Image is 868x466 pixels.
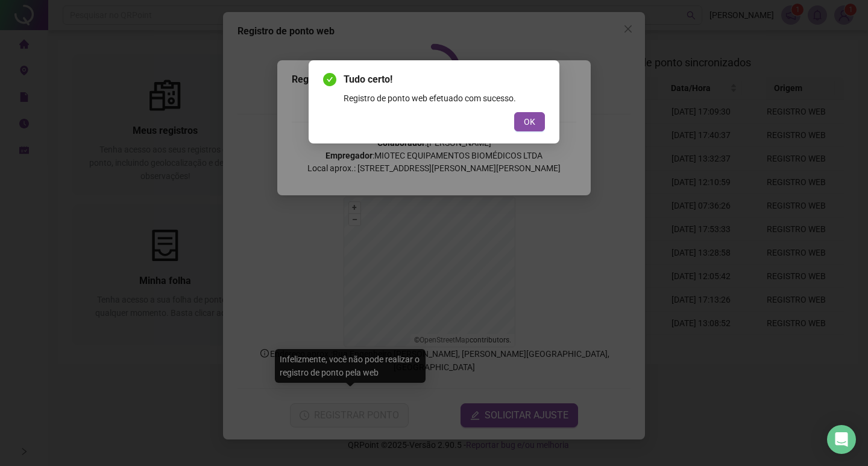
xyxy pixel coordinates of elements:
button: OK [514,112,545,131]
div: Open Intercom Messenger [827,425,856,454]
span: OK [524,115,535,128]
div: Registro de ponto web efetuado com sucesso. [344,92,545,105]
span: Tudo certo! [344,72,545,87]
span: check-circle [323,73,336,86]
